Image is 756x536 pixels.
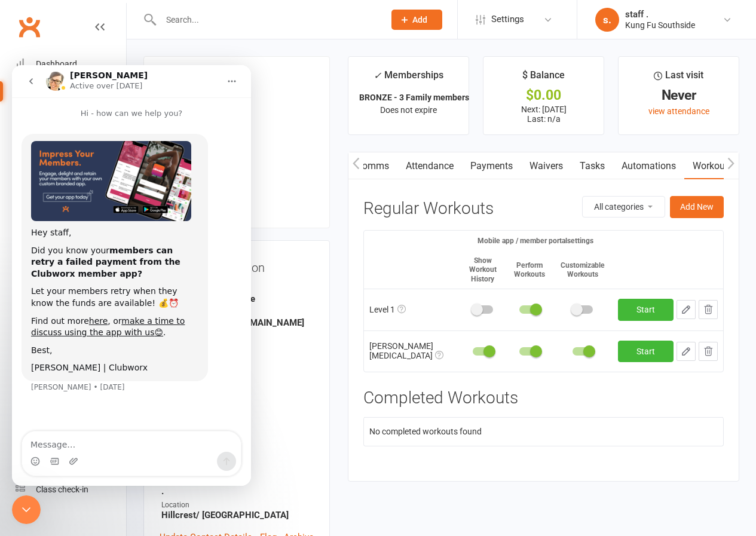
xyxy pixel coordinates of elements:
[491,6,524,33] span: Settings
[648,106,709,116] a: view attendance
[522,68,565,89] div: $ Balance
[19,391,28,401] button: Emoji picker
[161,500,314,511] div: Location
[143,262,152,272] a: 😊
[494,105,593,124] p: Next: [DATE] Last: n/a
[670,196,724,218] button: Add New
[595,8,619,32] div: s.
[364,289,459,330] td: Level 1
[57,391,66,401] button: Upload attachment
[514,261,545,278] small: Perform Workouts
[363,200,494,218] h3: Regular Workouts
[478,237,593,245] small: Mobile app / member portal settings
[157,11,377,28] input: Search...
[618,341,674,362] a: Start
[19,280,186,292] div: Best,
[561,261,605,278] small: Customizable Workouts
[19,318,113,326] div: [PERSON_NAME] • [DATE]
[684,152,741,180] a: Workouts
[19,297,186,309] div: [PERSON_NAME] | Clubworx
[462,152,521,180] a: Payments
[19,250,186,274] div: Find out more , or .
[16,476,126,503] a: Class kiosk mode
[36,59,77,69] div: Dashboard
[38,391,47,401] button: Gif picker
[629,89,728,102] div: Never
[374,68,443,90] div: Memberships
[380,105,437,115] span: Does not expire
[412,15,427,24] span: Add
[161,486,314,497] strong: .
[364,417,723,446] td: No completed workouts found
[521,152,571,180] a: Waivers
[19,220,186,244] div: Let your members retry when they know the funds are available! 💰⏰
[12,65,251,486] iframe: Intercom live chat
[618,299,674,320] a: Start
[16,51,126,78] a: Dashboard
[374,70,381,81] i: ✓
[19,180,169,213] b: members can retry a failed payment from the Clubworx member app?
[10,366,229,387] textarea: Message…
[364,330,459,372] td: [PERSON_NAME][MEDICAL_DATA]
[625,20,695,30] div: Kung Fu Southside
[19,162,186,174] div: Hey staff,
[359,93,469,102] strong: BRONZE - 3 Family members
[19,180,186,215] div: Did you know your
[14,12,44,42] a: Clubworx
[397,152,462,180] a: Attendance
[625,9,695,20] div: staff .
[77,251,96,261] a: here
[654,68,703,89] div: Last visit
[12,495,41,524] iframe: Intercom live chat
[205,387,224,406] button: Send a message…
[348,152,397,180] a: Comms
[161,510,314,520] strong: Hillcrest/ [GEOGRAPHIC_DATA]
[363,389,724,408] h3: Completed Workouts
[391,10,442,30] button: Add
[613,152,684,180] a: Automations
[469,256,497,283] small: Show Workout History
[36,485,88,494] div: Class check-in
[494,89,593,102] div: $0.00
[571,152,613,180] a: Tasks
